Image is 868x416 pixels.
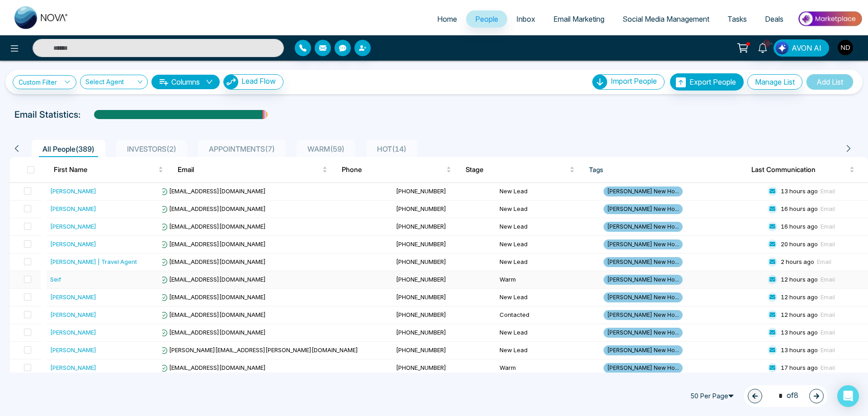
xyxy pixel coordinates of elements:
a: Inbox [507,10,544,28]
span: Home [437,14,457,24]
a: Custom Filter [13,75,76,89]
button: Manage List [747,74,802,90]
span: Email [821,364,835,371]
div: [PERSON_NAME] [50,204,96,213]
td: New Lead [496,253,600,271]
span: [PHONE_NUMBER] [396,223,446,230]
a: Lead FlowLead Flow [220,74,283,90]
span: Email [821,293,835,301]
th: Stage [458,157,582,182]
span: 12 hours ago [781,293,818,301]
span: [PHONE_NUMBER] [396,311,446,318]
button: AVON AI [774,39,829,57]
span: [EMAIL_ADDRESS][DOMAIN_NAME] [160,276,266,283]
span: INVESTORS ( 2 ) [123,144,180,153]
span: Lead Flow [241,77,276,86]
span: [PERSON_NAME] New Ho... [604,275,683,285]
span: [EMAIL_ADDRESS][DOMAIN_NAME] [160,223,266,230]
img: Lead Flow [776,42,788,54]
span: of 8 [773,390,798,402]
span: First Name [54,164,156,175]
img: User Avatar [838,40,853,55]
div: [PERSON_NAME] [50,310,96,319]
span: 50 Per Page [686,389,741,403]
span: Inbox [516,14,535,24]
td: Warm [496,359,600,377]
span: 13 hours ago [781,346,818,354]
td: New Lead [496,324,600,342]
span: Email [821,205,835,212]
a: Deals [756,10,793,28]
span: [EMAIL_ADDRESS][DOMAIN_NAME] [160,187,266,195]
td: New Lead [496,342,600,359]
td: New Lead [496,236,600,253]
th: Tags [582,157,744,182]
span: [PHONE_NUMBER] [396,258,446,265]
td: Contacted [496,306,600,324]
span: [EMAIL_ADDRESS][DOMAIN_NAME] [160,329,266,336]
span: [PHONE_NUMBER] [396,329,446,336]
span: [PHONE_NUMBER] [396,205,446,212]
span: [PERSON_NAME] New Ho... [604,257,683,267]
div: [PERSON_NAME] [50,345,96,354]
td: New Lead [496,218,600,236]
div: [PERSON_NAME] [50,186,96,196]
span: [PERSON_NAME] New Ho... [604,222,683,232]
span: [PHONE_NUMBER] [396,293,446,301]
span: 16 hours ago [781,223,818,230]
div: Open Intercom Messenger [837,385,859,407]
span: 12 hours ago [781,311,818,318]
img: Lead Flow [224,75,238,89]
button: Lead Flow [223,74,283,90]
span: 13 hours ago [781,187,818,195]
span: 20 hours ago [781,240,818,248]
span: [PHONE_NUMBER] [396,346,446,354]
span: Email [817,258,831,265]
span: Email [821,223,835,230]
span: Email [821,329,835,336]
span: People [475,14,498,24]
span: [PERSON_NAME] New Ho... [604,239,683,249]
span: Email [821,276,835,283]
span: [PHONE_NUMBER] [396,364,446,371]
a: People [466,10,507,28]
span: APPOINTMENTS ( 7 ) [205,144,278,153]
span: down [206,78,213,86]
span: Last Communication [751,164,848,175]
span: [EMAIL_ADDRESS][DOMAIN_NAME] [160,311,266,318]
span: [PERSON_NAME] New Ho... [604,186,683,196]
span: [EMAIL_ADDRESS][DOMAIN_NAME] [160,293,266,301]
div: [PERSON_NAME] [50,239,96,249]
span: [EMAIL_ADDRESS][DOMAIN_NAME] [160,364,266,371]
a: Email Marketing [544,10,613,28]
span: 12 hours ago [781,276,818,283]
span: 17 hours ago [781,364,818,371]
td: New Lead [496,201,600,218]
th: Last Communication [744,157,868,182]
td: New Lead [496,183,600,201]
span: Social Media Management [623,14,709,24]
span: 16 hours ago [781,205,818,212]
span: [PERSON_NAME] New Ho... [604,310,683,320]
th: First Name [47,157,170,182]
a: Social Media Management [613,10,718,28]
span: Email [821,311,835,318]
img: Market-place.gif [797,9,863,29]
span: Email [178,164,321,175]
span: [PHONE_NUMBER] [396,276,446,283]
span: HOT ( 14 ) [373,144,410,153]
a: Tasks [718,10,756,28]
div: Seif [50,275,61,284]
span: Email [821,346,835,354]
div: [PERSON_NAME] | Travel Agent [50,257,137,266]
button: Columnsdown [151,75,220,89]
span: 2 hours ago [781,258,814,265]
p: Email Statistics: [14,108,80,121]
div: [PERSON_NAME] [50,292,96,301]
td: New Lead [496,289,600,306]
span: [PHONE_NUMBER] [396,187,446,195]
span: Email Marketing [553,14,604,24]
span: [EMAIL_ADDRESS][DOMAIN_NAME] [160,205,266,212]
span: [PHONE_NUMBER] [396,240,446,248]
span: [EMAIL_ADDRESS][DOMAIN_NAME] [160,258,266,265]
